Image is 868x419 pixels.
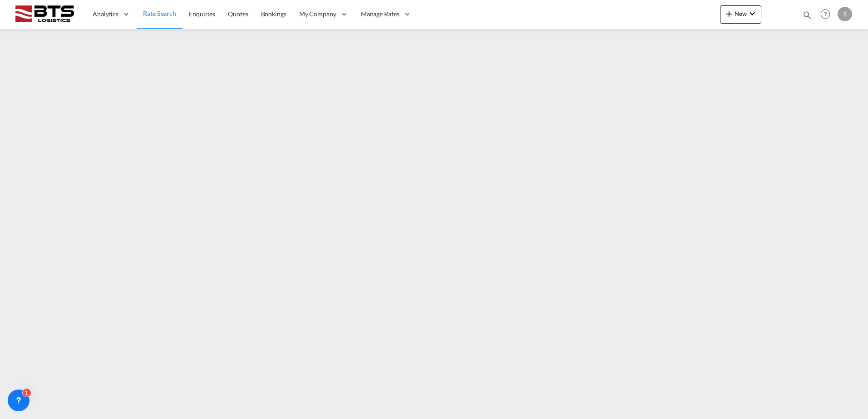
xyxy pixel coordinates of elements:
span: Analytics [93,10,118,19]
md-icon: icon-chevron-down [747,8,758,19]
div: S [838,7,852,21]
div: icon-magnify [802,10,812,24]
div: Help [818,6,838,23]
md-icon: icon-plus 400-fg [724,8,735,19]
span: Help [818,6,833,22]
span: Manage Rates [361,10,399,19]
span: Quotes [228,10,248,18]
span: New [724,10,758,17]
button: icon-plus 400-fgNewicon-chevron-down [720,5,761,24]
md-icon: icon-magnify [802,10,812,20]
span: Rate Search [143,10,176,17]
span: My Company [299,10,336,19]
span: Bookings [261,10,286,18]
img: cdcc71d0be7811ed9adfbf939d2aa0e8.png [14,4,75,24]
span: Enquiries [189,10,215,18]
